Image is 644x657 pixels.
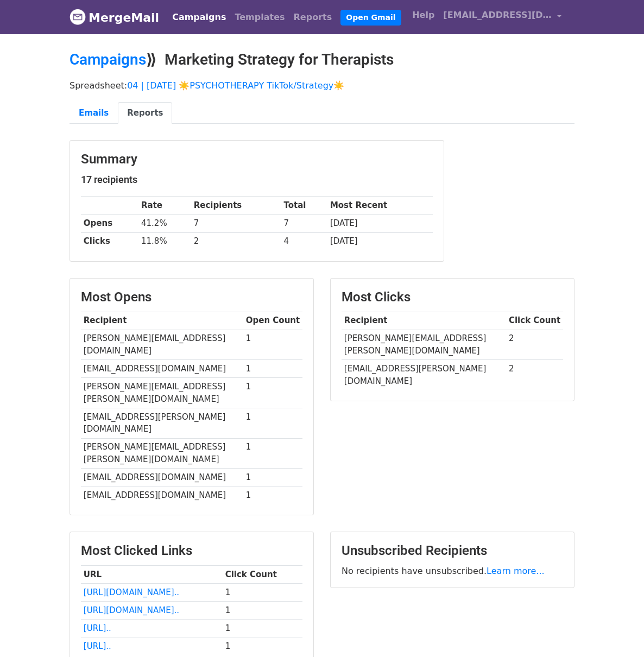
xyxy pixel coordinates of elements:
[443,9,552,22] span: [EMAIL_ADDRESS][DOMAIN_NAME]
[590,605,644,657] iframe: Chat Widget
[81,487,243,504] td: [EMAIL_ADDRESS][DOMAIN_NAME]
[84,623,111,633] a: [URL]..
[70,9,86,25] img: MergeMail logo
[138,197,191,214] th: Rate
[84,605,179,615] a: [URL][DOMAIN_NAME]..
[223,637,302,655] td: 1
[191,232,281,250] td: 2
[81,543,302,559] h3: Most Clicked Links
[81,408,243,438] td: [EMAIL_ADDRESS][PERSON_NAME][DOMAIN_NAME]
[342,543,563,559] h3: Unsubscribed Recipients
[138,232,191,250] td: 11.8%
[342,360,506,390] td: [EMAIL_ADDRESS][PERSON_NAME][DOMAIN_NAME]
[70,80,574,91] p: Spreadsheet:
[223,620,302,637] td: 1
[70,6,159,29] a: MergeMail
[289,7,337,28] a: Reports
[81,214,138,232] th: Opens
[342,330,506,360] td: [PERSON_NAME][EMAIL_ADDRESS][PERSON_NAME][DOMAIN_NAME]
[408,4,439,26] a: Help
[230,7,289,28] a: Templates
[81,151,433,167] h3: Summary
[243,408,302,438] td: 1
[81,312,243,330] th: Recipient
[223,602,302,620] td: 1
[81,469,243,487] td: [EMAIL_ADDRESS][DOMAIN_NAME]
[81,566,223,584] th: URL
[340,10,401,26] a: Open Gmail
[327,197,433,214] th: Most Recent
[439,4,566,30] a: [EMAIL_ADDRESS][DOMAIN_NAME]
[70,50,574,69] h2: ⟫ Marketing Strategy for Therapists
[81,174,433,186] h5: 17 recipients
[506,312,563,330] th: Click Count
[81,330,243,360] td: [PERSON_NAME][EMAIL_ADDRESS][DOMAIN_NAME]
[243,487,302,504] td: 1
[70,102,118,124] a: Emails
[243,378,302,408] td: 1
[81,360,243,378] td: [EMAIL_ADDRESS][DOMAIN_NAME]
[243,360,302,378] td: 1
[281,214,327,232] td: 7
[84,641,111,651] a: [URL]..
[81,438,243,469] td: [PERSON_NAME][EMAIL_ADDRESS][PERSON_NAME][DOMAIN_NAME]
[327,232,433,250] td: [DATE]
[243,469,302,487] td: 1
[223,566,302,584] th: Click Count
[487,566,545,576] a: Learn more...
[191,197,281,214] th: Recipients
[281,232,327,250] td: 4
[81,289,302,305] h3: Most Opens
[81,232,138,250] th: Clicks
[118,102,172,124] a: Reports
[506,330,563,360] td: 2
[168,7,230,28] a: Campaigns
[84,587,179,597] a: [URL][DOMAIN_NAME]..
[138,214,191,232] td: 41.2%
[127,80,344,91] a: 04 | [DATE] ☀️PSYCHOTHERAPY TikTok/Strategy☀️
[342,565,563,577] p: No recipients have unsubscribed.
[81,378,243,408] td: [PERSON_NAME][EMAIL_ADDRESS][PERSON_NAME][DOMAIN_NAME]
[327,214,433,232] td: [DATE]
[342,289,563,305] h3: Most Clicks
[243,330,302,360] td: 1
[243,312,302,330] th: Open Count
[281,197,327,214] th: Total
[70,50,146,68] a: Campaigns
[243,438,302,469] td: 1
[223,584,302,602] td: 1
[342,312,506,330] th: Recipient
[191,214,281,232] td: 7
[506,360,563,390] td: 2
